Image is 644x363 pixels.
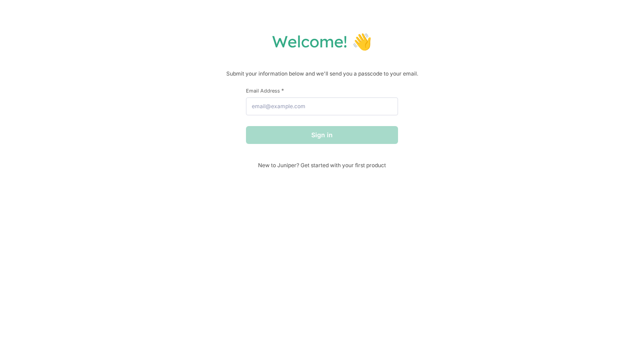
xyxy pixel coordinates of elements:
span: New to Juniper? Get started with your first product [246,162,398,169]
label: Email Address [246,87,398,94]
p: Submit your information below and we'll send you a passcode to your email. [9,69,635,78]
input: email@example.com [246,97,398,115]
h1: Welcome! 👋 [9,31,635,51]
span: This field is required. [281,87,284,94]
